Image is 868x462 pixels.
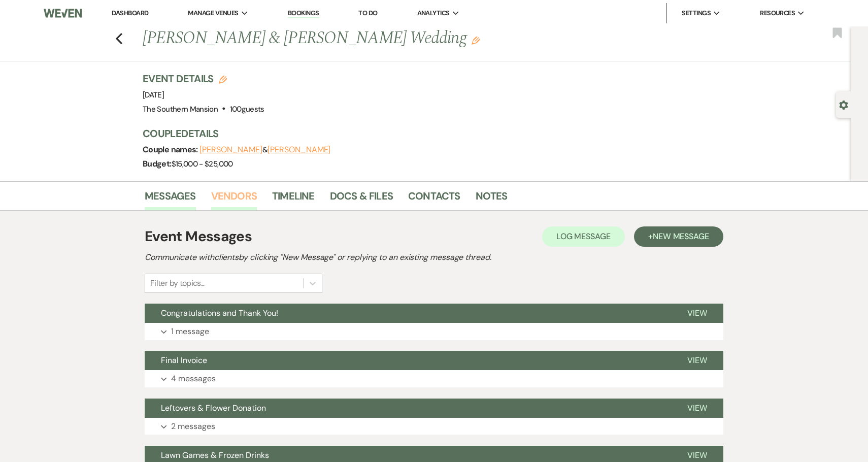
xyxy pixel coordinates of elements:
[687,450,707,460] span: View
[671,351,723,370] button: View
[145,304,671,323] button: Congratulations and Thank You!
[143,90,164,100] span: [DATE]
[687,355,707,366] span: View
[143,144,199,155] span: Couple names:
[145,399,671,418] button: Leftovers & Flower Donation
[417,8,450,18] span: Analytics
[161,450,269,460] span: Lawn Games & Frozen Drinks
[145,188,196,210] a: Messages
[145,251,723,263] h2: Communicate with clients by clicking "New Message" or replying to an existing message thread.
[330,188,393,210] a: Docs & Files
[161,355,207,366] span: Final Invoice
[671,399,723,418] button: View
[172,159,233,169] span: $15,000 - $25,000
[112,9,148,17] a: Dashboard
[653,231,709,242] span: New Message
[44,3,82,24] img: Weven Logo
[687,403,707,413] span: View
[145,323,723,340] button: 1 message
[143,158,172,169] span: Budget:
[687,308,707,318] span: View
[171,420,215,433] p: 2 messages
[188,8,238,18] span: Manage Venues
[199,146,262,154] button: [PERSON_NAME]
[288,9,319,18] a: Bookings
[143,104,218,114] span: The Southern Mansion
[272,188,315,210] a: Timeline
[408,188,460,210] a: Contacts
[145,351,671,370] button: Final Invoice
[671,304,723,323] button: View
[682,8,711,18] span: Settings
[211,188,257,210] a: Vendors
[230,104,264,114] span: 100 guests
[150,277,205,289] div: Filter by topics...
[143,26,597,51] h1: [PERSON_NAME] & [PERSON_NAME] Wedding
[268,146,330,154] button: [PERSON_NAME]
[760,8,795,18] span: Resources
[145,418,723,435] button: 2 messages
[143,126,711,141] h3: Couple Details
[161,403,266,413] span: Leftovers & Flower Donation
[634,226,723,247] button: +New Message
[542,226,625,247] button: Log Message
[161,308,278,318] span: Congratulations and Thank You!
[839,100,848,109] button: Open lead details
[472,36,480,45] button: Edit
[171,325,209,338] p: 1 message
[358,9,377,17] a: To Do
[476,188,508,210] a: Notes
[171,372,216,385] p: 4 messages
[145,370,723,387] button: 4 messages
[556,231,611,242] span: Log Message
[199,145,330,155] span: &
[145,226,252,247] h1: Event Messages
[143,72,264,86] h3: Event Details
